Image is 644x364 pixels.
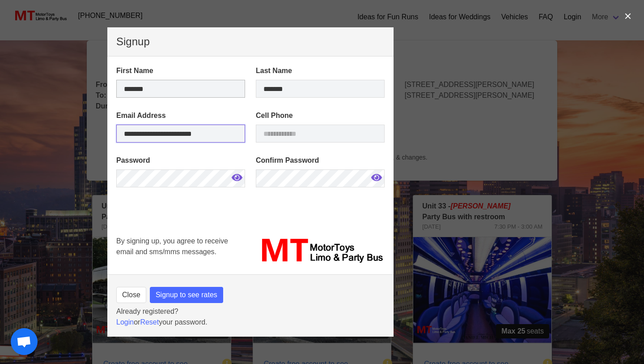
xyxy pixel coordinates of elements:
[116,110,245,121] label: Email Address
[111,230,250,271] div: By signing up, you agree to receive email and sms/mms messages.
[116,306,385,317] p: Already registered?
[116,155,245,166] label: Password
[11,328,38,355] div: Open chat
[116,318,134,326] a: Login
[116,65,245,76] label: First Name
[116,317,385,328] p: or your password.
[256,110,385,121] label: Cell Phone
[256,155,385,166] label: Confirm Password
[116,36,385,47] p: Signup
[256,65,385,76] label: Last Name
[256,236,385,265] img: MT_logo_name.png
[156,290,217,300] span: Signup to see rates
[116,200,252,267] iframe: reCAPTCHA
[140,318,159,326] a: Reset
[150,287,223,303] button: Signup to see rates
[116,287,146,303] button: Close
